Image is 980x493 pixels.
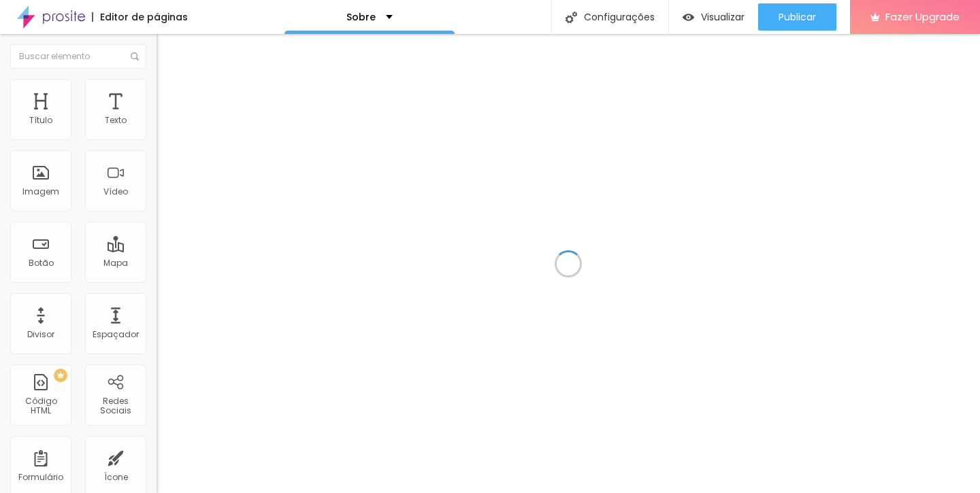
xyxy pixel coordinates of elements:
[779,12,816,22] span: Publicar
[10,44,146,69] input: Buscar elemento
[29,116,52,125] div: Título
[701,12,745,22] span: Visualizar
[88,396,142,416] div: Redes Sociais
[103,187,128,197] div: Vídeo
[669,3,758,31] button: Visualizar
[131,52,139,61] img: Icone
[346,12,376,22] p: Sobre
[758,3,836,31] button: Publicar
[103,258,128,268] div: Mapa
[22,187,59,197] div: Imagem
[14,396,67,416] div: Código HTML
[92,12,188,22] div: Editor de páginas
[27,330,54,339] div: Divisor
[29,258,54,268] div: Botão
[93,330,139,339] div: Espaçador
[683,12,694,23] img: view-1.svg
[18,473,63,482] div: Formulário
[566,12,577,23] img: Icone
[885,11,960,22] span: Fazer Upgrade
[104,473,128,482] div: Ícone
[105,116,127,125] div: Texto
